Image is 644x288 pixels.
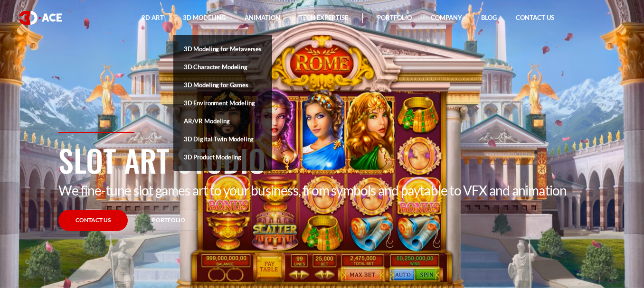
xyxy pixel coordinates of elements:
[173,76,272,94] a: 3D Modeling for Games
[173,130,272,148] a: 3D Digital Twin Modeling
[19,11,62,25] img: logo white
[58,138,586,182] h1: Slot Art Studio
[173,58,272,76] a: 3D Character Modeling
[173,148,272,166] a: 3D Product Modeling
[173,40,272,58] a: 3D Modeling for Metaverses
[173,112,272,130] a: AR/VR Modeling
[58,210,128,231] a: Contact Us
[173,94,272,112] a: 3D Environment Modeling
[135,210,202,231] a: Portfolio
[58,182,586,198] p: We fine-tune slot games art to your business, from symbols and paytable to VFX and animation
